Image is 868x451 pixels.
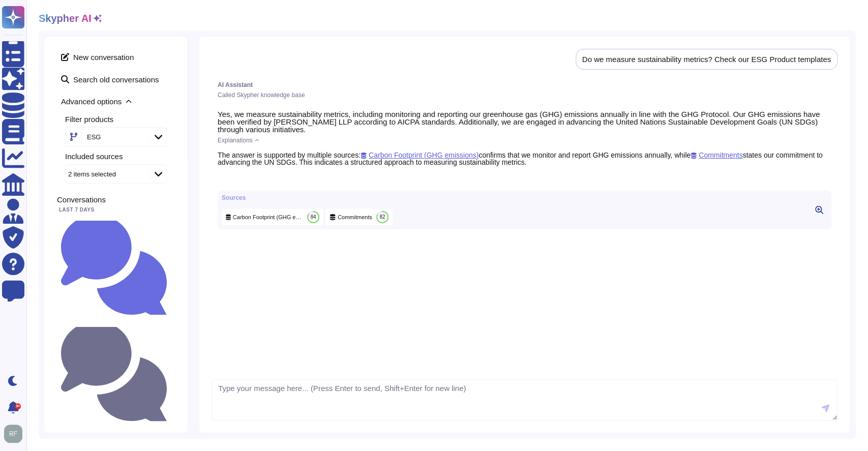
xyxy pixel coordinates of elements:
[338,214,372,221] span: Commitments
[218,92,305,99] span: Called Skypher knowledge base
[310,215,316,220] span: 84
[691,151,742,159] span: Click to preview this source
[379,215,385,220] span: 82
[15,403,21,409] div: 9+
[57,49,175,65] span: New conversation
[222,195,393,201] div: Sources
[39,12,92,24] h2: Skypher AI
[65,153,175,160] div: Included sources
[57,207,175,213] div: Last 7 days
[218,174,226,183] button: Copy this response
[57,71,175,87] span: Search old conversations
[57,94,175,109] span: Advanced options
[57,196,175,203] div: Conversations
[582,55,831,63] div: Do we measure sustainability metrics? Check our ESG Product templates
[361,151,478,159] span: Click to preview this source
[222,209,323,225] div: Click to preview/edit this source
[238,174,246,183] button: Dislike this response
[218,137,253,143] span: Explanations
[228,174,236,182] button: Like this response
[87,134,101,140] div: ESG
[2,423,29,445] button: user
[4,425,22,443] img: user
[65,115,175,123] div: Filter products
[218,82,831,88] div: AI Assistant
[811,204,827,216] button: Click to view sources in the right panel
[218,152,831,166] div: The answer is supported by multiple sources: confirms that we monitor and report GHG emissions an...
[233,214,303,221] span: Carbon Footprint (GHG emissions)
[218,110,831,133] p: Yes, we measure sustainability metrics, including monitoring and reporting our greenhouse gas (GH...
[325,209,393,225] div: Click to preview/edit this source
[68,171,116,177] div: 2 items selected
